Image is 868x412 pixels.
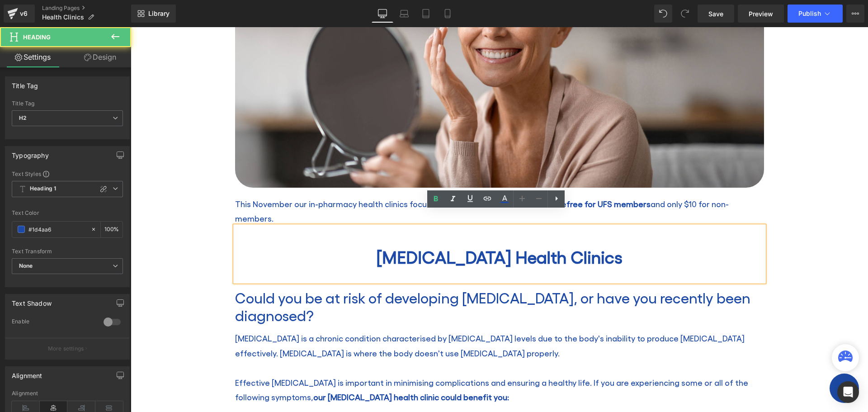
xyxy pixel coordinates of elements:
button: More settings [5,338,129,359]
div: Alignment [12,390,123,397]
h2: Could you be at risk of developing [MEDICAL_DATA], or have you recently been diagnosed? [104,262,633,297]
button: Undo [654,5,672,23]
a: Laptop [393,5,415,23]
div: Text Transform [12,248,123,255]
button: Redo [676,5,694,23]
strong: our [MEDICAL_DATA] health clinic could benefit you: [183,365,378,374]
div: % [101,222,123,237]
div: Typography [12,147,49,159]
button: Publish [788,5,843,23]
span: Library [148,9,170,18]
p: This November our in-pharmacy health clinics focus on . These clinics are and only $10 for non-me... [104,170,633,199]
strong: Sun Awareness [311,172,369,181]
div: Title Tag [12,100,123,107]
strong: free for UFS members [436,172,520,181]
div: Enable [12,318,94,327]
a: Desktop [372,5,393,23]
a: Preview [738,5,784,23]
div: v6 [18,8,29,19]
b: None [19,262,33,269]
span: Publish [798,10,821,17]
a: New Library [131,5,176,23]
span: Heading [23,33,51,41]
input: Color [28,224,86,234]
span: Health Clinics [42,14,84,21]
p: Effective [MEDICAL_DATA] is important in minimising complications and ensuring a healthy life. If... [104,348,633,378]
a: Tablet [415,5,437,23]
div: Title Tag [12,77,38,90]
p: [MEDICAL_DATA] is a chronic condition characterised by [MEDICAL_DATA] levels due to the body's in... [104,304,633,333]
div: Open Intercom Messenger [837,381,859,403]
div: Alignment [12,367,42,379]
h2: [MEDICAL_DATA] Health Clinics [104,219,633,240]
div: Text Styles [12,170,123,177]
a: Design [67,47,133,67]
a: Mobile [437,5,458,23]
p: More settings [48,345,84,353]
div: Text Color [12,210,123,216]
span: Preview [749,9,773,19]
span: Save [708,9,723,19]
b: Heading 1 [30,185,56,193]
b: H2 [19,114,27,121]
button: More [846,5,864,23]
div: Text Shadow [12,294,52,307]
a: v6 [4,5,35,23]
a: Landing Pages [42,5,131,12]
